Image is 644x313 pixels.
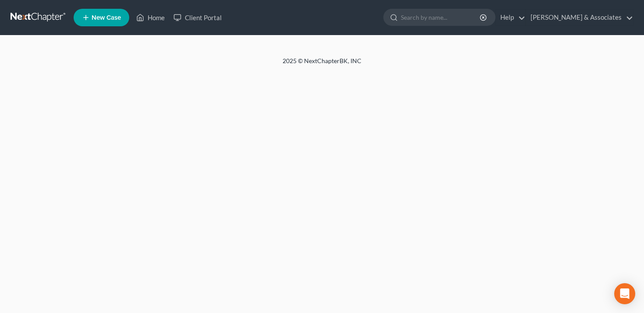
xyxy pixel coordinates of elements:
[169,10,226,25] a: Client Portal
[526,10,633,25] a: [PERSON_NAME] & Associates
[614,283,635,304] div: Open Intercom Messenger
[401,9,481,25] input: Search by name...
[132,10,169,25] a: Home
[72,57,572,72] div: 2025 © NextChapterBK, INC
[496,10,525,25] a: Help
[92,14,121,21] span: New Case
